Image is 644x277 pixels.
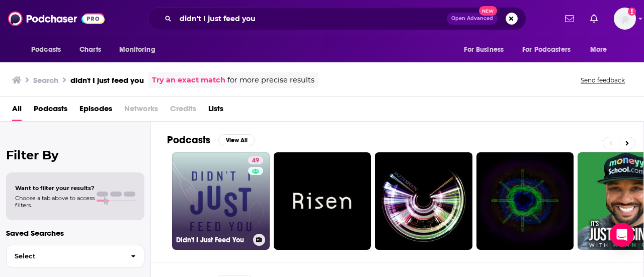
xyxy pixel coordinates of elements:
span: Want to filter your results? [15,184,95,192]
span: Credits [170,101,196,121]
span: Choose a tab above to access filters. [15,195,95,209]
a: All [12,101,22,121]
p: Saved Searches [6,228,144,238]
h2: Filter By [6,148,144,162]
a: Show notifications dropdown [586,10,602,27]
img: User Profile [614,8,636,30]
div: Open Intercom Messenger [610,223,634,247]
a: Charts [73,40,107,59]
a: 49Didn't I Just Feed You [172,152,270,250]
input: Search podcasts, credits, & more... [176,11,447,27]
h3: Search [33,75,58,85]
span: Networks [124,101,158,121]
span: Charts [79,43,101,57]
a: Episodes [79,101,112,121]
button: Select [6,245,144,267]
span: Open Advanced [451,16,493,21]
button: Show profile menu [614,8,636,30]
span: For Business [464,43,504,57]
h2: Podcasts [167,134,210,146]
a: PodcastsView All [167,134,255,146]
span: 49 [252,156,259,166]
svg: Add a profile image [628,8,636,16]
button: Open AdvancedNew [447,13,498,25]
span: for more precise results [227,74,314,86]
h3: didn't I just feed you [70,75,144,85]
span: New [479,6,497,16]
span: Podcasts [31,43,61,57]
span: Select [7,253,123,259]
div: Search podcasts, credits, & more... [148,7,526,30]
button: open menu [24,40,74,59]
button: open menu [583,40,620,59]
a: Podcasts [34,101,67,121]
img: Podchaser - Follow, Share and Rate Podcasts [8,9,105,28]
button: open menu [516,40,585,59]
span: More [590,43,607,57]
span: For Podcasters [522,43,571,57]
span: Monitoring [119,43,155,57]
h3: Didn't I Just Feed You [176,236,249,244]
span: Logged in as psamuelson01 [614,8,636,30]
button: View All [218,134,255,146]
a: Try an exact match [152,74,225,86]
a: Lists [208,101,223,121]
button: open menu [112,40,168,59]
a: 49 [248,156,263,164]
a: Show notifications dropdown [561,10,578,27]
button: Send feedback [578,76,628,84]
button: open menu [457,40,516,59]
